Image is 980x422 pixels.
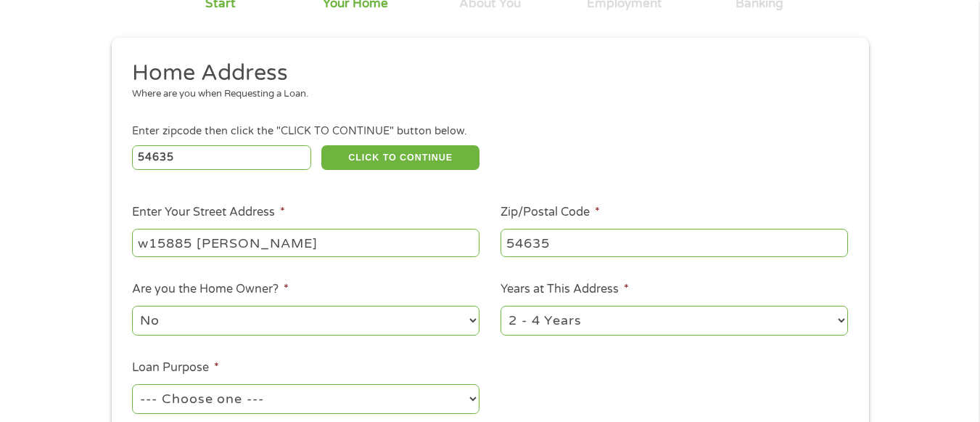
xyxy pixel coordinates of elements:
label: Zip/Postal Code [501,205,600,220]
input: Enter Zipcode (e.g 01510) [132,145,311,170]
label: Are you the Home Owner? [132,282,289,297]
h2: Home Address [132,59,837,88]
div: Enter zipcode then click the "CLICK TO CONTINUE" button below. [132,123,847,139]
label: Years at This Address [501,282,629,297]
div: Where are you when Requesting a Loan. [132,87,837,102]
label: Loan Purpose [132,360,219,376]
button: CLICK TO CONTINUE [321,145,479,170]
label: Enter Your Street Address [132,205,285,220]
input: 1 Main Street [132,229,479,256]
